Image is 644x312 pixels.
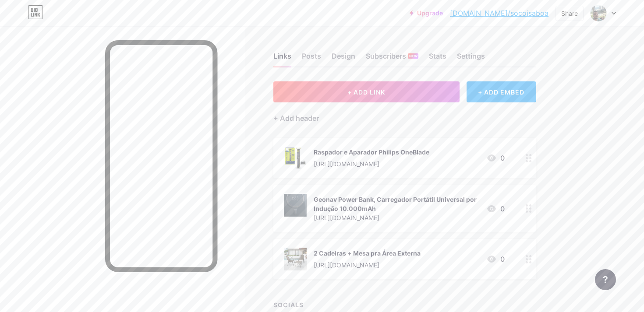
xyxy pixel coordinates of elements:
[347,88,385,96] span: + ADD LINK
[284,147,307,169] img: Raspador e Aparador Philips OneBlade
[314,213,479,222] div: [URL][DOMAIN_NAME]
[302,51,321,67] div: Posts
[273,300,536,309] div: SOCIALS
[450,8,548,18] a: [DOMAIN_NAME]/socoisaboa
[273,81,460,102] button: + ADD LINK
[366,51,418,67] div: Subscribers
[457,51,485,67] div: Settings
[429,51,446,67] div: Stats
[486,254,505,264] div: 0
[284,248,307,270] img: 2 Cadeiras + Mesa pra Área Externa
[284,194,307,217] img: Geonav Power Bank, Carregador Portátil Universal por Indução 10.000mAh
[561,9,578,18] div: Share
[332,51,355,67] div: Design
[486,203,505,214] div: 0
[314,159,429,168] div: [URL][DOMAIN_NAME]
[410,10,443,17] a: Upgrade
[314,260,421,270] div: [URL][DOMAIN_NAME]
[486,153,505,163] div: 0
[273,51,291,67] div: Links
[314,249,421,258] div: 2 Cadeiras + Mesa pra Área Externa
[590,5,607,21] img: socoisaboa
[314,147,429,157] div: Raspador e Aparador Philips OneBlade
[314,195,479,213] div: Geonav Power Bank, Carregador Portátil Universal por Indução 10.000mAh
[409,53,418,59] span: NEW
[467,81,536,102] div: + ADD EMBED
[273,113,319,123] div: + Add header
